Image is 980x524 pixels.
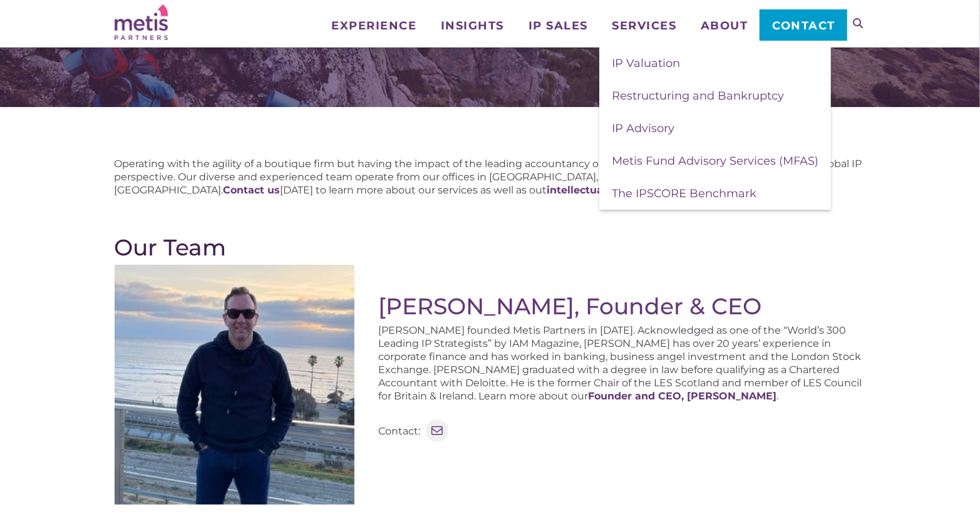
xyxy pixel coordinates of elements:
[701,20,748,31] span: About
[378,324,866,403] p: [PERSON_NAME] founded Metis Partners in [DATE]. Acknowledged as one of the “World’s 300 Leading I...
[529,20,588,31] span: IP Sales
[378,424,420,438] p: Contact:
[612,121,674,135] span: IP Advisory
[331,20,416,31] span: Experience
[378,292,761,320] a: [PERSON_NAME], Founder & CEO
[612,56,680,70] span: IP Valuation
[115,4,168,40] img: Metis Partners
[612,89,784,103] span: Restructuring and Bankruptcy
[441,20,504,31] span: Insights
[772,20,835,31] span: Contact
[599,177,831,210] a: The IPSCORE Benchmark
[599,47,831,80] a: IP Valuation
[547,184,681,196] a: intellectual property sold
[760,9,847,41] a: Contact
[612,187,756,200] span: The IPSCORE Benchmark
[599,145,831,177] a: Metis Fund Advisory Services (MFAS)
[224,184,281,196] a: Contact us
[115,157,866,197] p: Operating with the agility of a boutique firm but having the impact of the leading accountancy or...
[612,154,818,168] span: Metis Fund Advisory Services (MFAS)
[599,80,831,112] a: Restructuring and Bankruptcy
[599,112,831,145] a: IP Advisory
[115,234,866,260] h2: Our Team
[612,20,676,31] span: Services
[588,390,776,402] a: Founder and CEO, [PERSON_NAME]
